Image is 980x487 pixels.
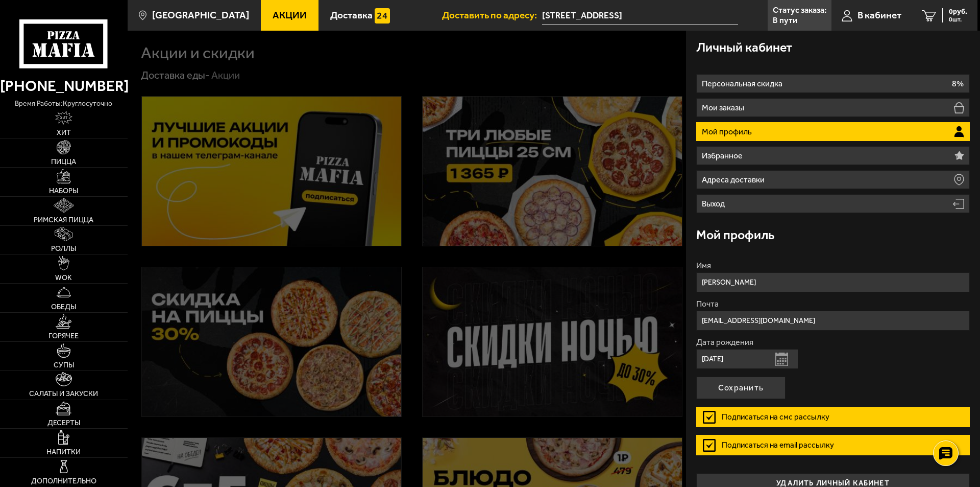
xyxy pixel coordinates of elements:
span: Доставка [330,10,373,20]
span: Салаты и закуски [29,390,98,398]
span: Супы [54,362,74,369]
span: Обеды [51,304,76,311]
label: Почта [696,300,970,308]
p: В пути [773,16,797,25]
p: Адреса доставки [702,176,767,184]
span: [GEOGRAPHIC_DATA] [152,10,249,20]
label: Дата рождения [696,338,970,346]
input: Ваш адрес доставки [542,6,738,25]
span: Напитки [46,449,81,456]
span: Горячее [48,333,79,340]
label: Подписаться на смс рассылку [696,407,970,427]
input: Ваша дата рождения [696,349,798,369]
span: Римская пицца [34,217,93,224]
input: Ваше имя [696,272,970,292]
span: Россия, Санкт-Петербург, набережная Обводного канала, 24Д [542,6,738,25]
span: Десерты [47,420,80,427]
span: Наборы [49,188,78,195]
h3: Личный кабинет [696,41,792,54]
label: Имя [696,262,970,270]
span: WOK [55,274,72,282]
p: Выход [702,200,727,208]
span: Дополнительно [31,478,96,485]
input: Ваш e-mail [696,311,970,331]
span: Роллы [51,245,76,252]
button: Сохранить [696,377,786,399]
span: 0 шт. [949,16,967,22]
span: Пицца [51,158,76,166]
p: Мои заказы [702,104,747,112]
span: 0 руб. [949,8,967,15]
span: Хит [57,129,71,136]
span: В кабинет [857,10,901,20]
h3: Мой профиль [696,228,774,241]
span: Доставить по адресу: [442,10,542,20]
span: Акции [273,10,307,20]
label: Подписаться на email рассылку [696,435,970,455]
p: Персональная скидка [702,80,785,88]
img: 15daf4d41897b9f0e9f617042186c801.svg [375,8,390,24]
p: 8% [952,80,964,88]
button: Открыть календарь [775,353,788,366]
p: Статус заказа: [773,6,826,14]
p: Избранное [702,152,745,160]
p: Мой профиль [702,128,754,136]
